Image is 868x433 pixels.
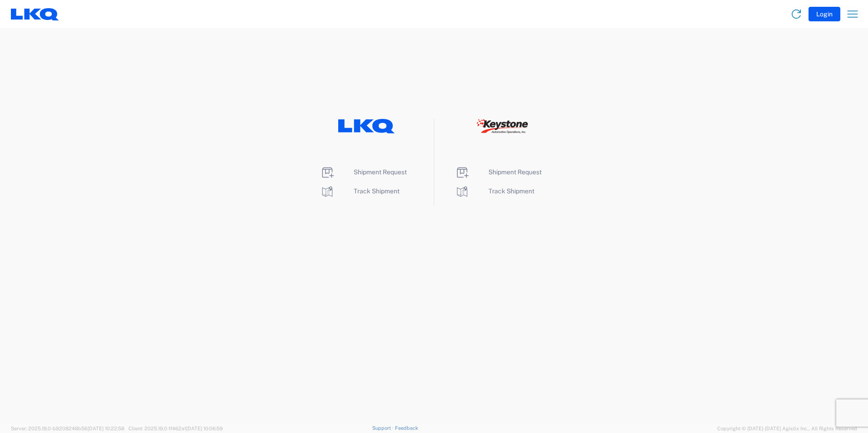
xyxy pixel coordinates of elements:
span: Server: 2025.19.0-b9208248b56 [11,426,124,431]
span: Track Shipment [488,187,534,195]
span: Shipment Request [488,168,542,176]
span: Track Shipment [354,187,399,195]
a: Shipment Request [455,168,542,176]
span: [DATE] 10:06:59 [186,426,223,431]
a: Track Shipment [320,187,399,195]
a: Shipment Request [320,168,407,176]
span: Shipment Request [354,168,407,176]
a: Feedback [395,425,418,431]
span: Client: 2025.19.0-1f462a1 [128,426,223,431]
a: Support [372,425,395,431]
span: [DATE] 10:22:58 [88,426,124,431]
button: Login [809,7,840,21]
a: Track Shipment [455,187,534,195]
span: Copyright © [DATE]-[DATE] Agistix Inc., All Rights Reserved [717,424,857,433]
